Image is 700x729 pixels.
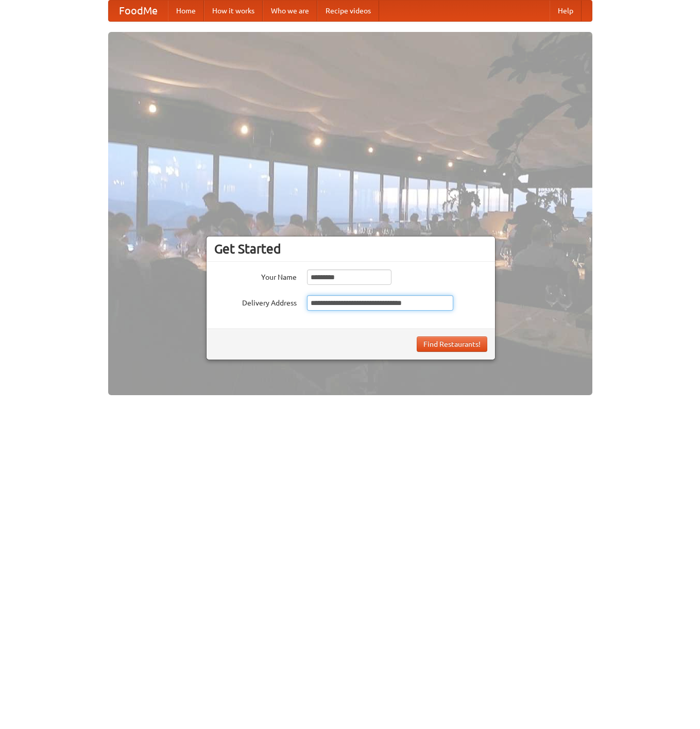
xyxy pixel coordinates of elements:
a: Help [550,1,582,21]
label: Delivery Address [214,295,297,308]
a: Recipe videos [317,1,379,21]
a: Home [168,1,204,21]
a: Who we are [263,1,317,21]
button: Find Restaurants! [417,336,487,352]
a: How it works [204,1,263,21]
a: FoodMe [109,1,168,21]
h3: Get Started [214,241,487,257]
label: Your Name [214,269,297,282]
